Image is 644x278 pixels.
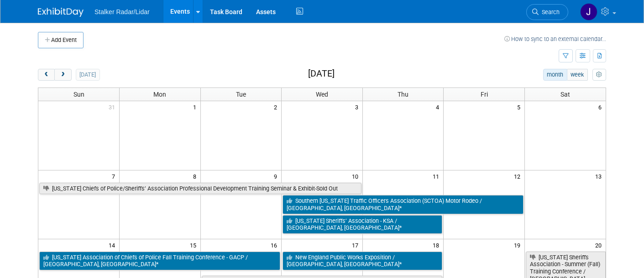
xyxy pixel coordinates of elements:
[108,239,119,251] span: 14
[273,101,281,113] span: 2
[432,239,443,251] span: 18
[94,8,150,15] span: Stalker Radar/Lidar
[594,170,606,182] span: 13
[596,72,602,78] i: Personalize Calendar
[543,69,567,81] button: month
[111,170,119,182] span: 7
[398,91,408,98] span: Thu
[597,101,606,113] span: 6
[236,91,246,98] span: Tue
[432,170,443,182] span: 11
[54,69,71,81] button: next
[580,3,597,21] img: John Kestel
[316,91,328,98] span: Wed
[189,239,200,251] span: 15
[283,195,524,214] a: Southern [US_STATE] Traffic Officers Association (SCTOA) Motor Rodeo / [GEOGRAPHIC_DATA], [GEOGRA...
[270,239,281,251] span: 16
[38,69,55,81] button: prev
[539,9,560,15] span: Search
[76,69,100,81] button: [DATE]
[108,101,119,113] span: 31
[594,239,606,251] span: 20
[354,101,362,113] span: 3
[192,101,200,113] span: 1
[273,170,281,182] span: 9
[516,101,524,113] span: 5
[513,239,524,251] span: 19
[39,252,280,270] a: [US_STATE] Association of Chiefs of Police Fall Training Conference - GACP / [GEOGRAPHIC_DATA], [...
[192,170,200,182] span: 8
[38,8,84,17] img: ExhibitDay
[73,91,84,98] span: Sun
[504,36,606,42] a: How to sync to an external calendar...
[560,91,570,98] span: Sat
[481,91,488,98] span: Fri
[351,170,362,182] span: 10
[526,4,568,20] a: Search
[38,32,84,48] button: Add Event
[567,69,588,81] button: week
[283,252,442,270] a: New England Public Works Exposition / [GEOGRAPHIC_DATA], [GEOGRAPHIC_DATA]*
[351,239,362,251] span: 17
[39,183,361,195] a: [US_STATE] Chiefs of Police/Sheriffs’ Association Professional Development Training Seminar & Exh...
[153,91,166,98] span: Mon
[283,215,442,234] a: [US_STATE] Sheriffs’ Association - KSA / [GEOGRAPHIC_DATA], [GEOGRAPHIC_DATA]*
[308,69,335,79] h2: [DATE]
[513,170,524,182] span: 12
[435,101,443,113] span: 4
[592,69,606,81] button: myCustomButton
